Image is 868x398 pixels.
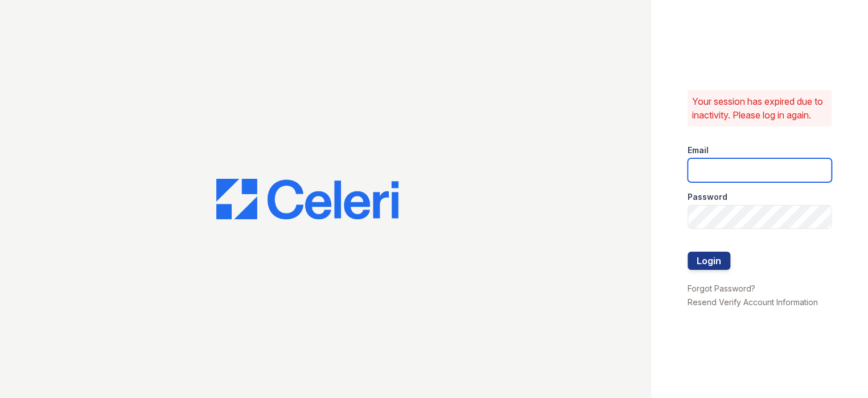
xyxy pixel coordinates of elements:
label: Email [688,145,709,156]
a: Resend Verify Account Information [688,297,818,307]
label: Password [688,191,727,203]
p: Your session has expired due to inactivity. Please log in again. [692,95,827,122]
button: Login [688,252,730,270]
a: Forgot Password? [688,284,755,293]
img: CE_Logo_Blue-a8612792a0a2168367f1c8372b55b34899dd931a85d93a1a3d3e32e68fde9ad4.png [216,179,398,220]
